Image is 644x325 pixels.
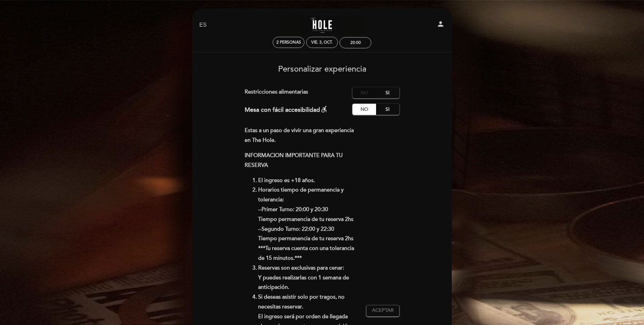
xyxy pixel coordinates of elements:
[311,40,333,45] div: vie. 3, oct.
[376,104,399,115] label: Si
[352,104,376,115] label: No
[258,176,361,185] li: El ingreso es +18 años.
[437,20,445,30] button: person
[437,20,445,28] i: person
[280,16,364,34] a: The Hole Bar
[258,263,361,292] li: Reservas son exclusivas para cenar: Y puedes realizarlas con 1 semana de anticipación.
[366,305,399,317] button: Aceptar
[245,152,343,169] strong: INFORMACION IMPORTANTE PARA TU RESERVA
[276,40,301,45] span: 2 personas
[258,185,361,263] li: Horarios tiempo de permanencia y tolerancia: --Primer Turno: 20:00 y 20:30 Tiempo permanencia de ...
[376,87,399,98] label: Si
[245,126,361,145] p: Estas a un paso de vivir una gran experiencia en The Hole.
[350,40,361,45] div: 20:00
[245,104,328,115] div: Mesa con fácil accesibilidad
[278,64,366,74] span: Personalizar experiencia
[245,87,353,98] div: Restricciones alimentarias
[320,105,328,113] i: accessible_forward
[372,307,394,314] span: Aceptar
[352,87,376,98] label: No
